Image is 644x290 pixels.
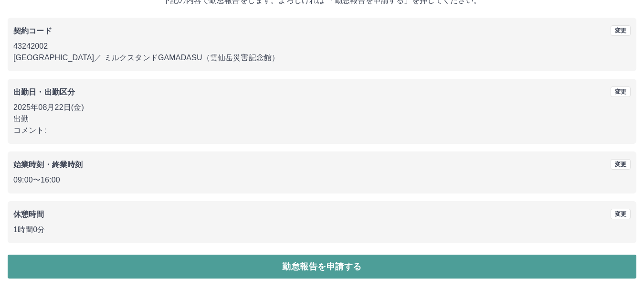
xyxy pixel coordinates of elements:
button: 変更 [611,25,631,36]
button: 勤怠報告を申請する [8,255,636,279]
button: 変更 [611,159,631,170]
p: 09:00 〜 16:00 [13,174,631,186]
button: 変更 [611,86,631,97]
b: 始業時刻・終業時刻 [13,161,83,169]
p: コメント: [13,125,631,136]
p: 出勤 [13,113,631,125]
b: 休憩時間 [13,210,44,218]
p: [GEOGRAPHIC_DATA] ／ ミルクスタンドGAMADASU（雲仙岳災害記念館） [13,52,631,64]
b: 契約コード [13,27,52,35]
b: 出勤日・出勤区分 [13,88,75,96]
p: 1時間0分 [13,224,631,236]
button: 変更 [611,209,631,219]
p: 43242002 [13,41,631,52]
p: 2025年08月22日(金) [13,102,631,113]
